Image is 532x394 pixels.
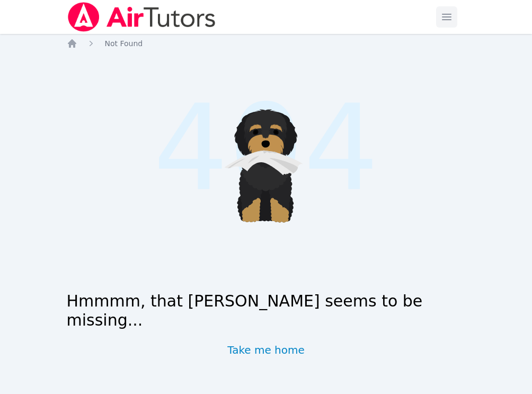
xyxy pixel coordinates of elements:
span: Not Found [105,39,143,48]
a: Take me home [227,343,305,357]
nav: Breadcrumb [67,38,466,49]
h1: Hmmmm, that [PERSON_NAME] seems to be missing... [67,292,466,330]
span: 404 [153,59,378,237]
a: Not Found [105,38,143,49]
img: Air Tutors [67,2,217,32]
